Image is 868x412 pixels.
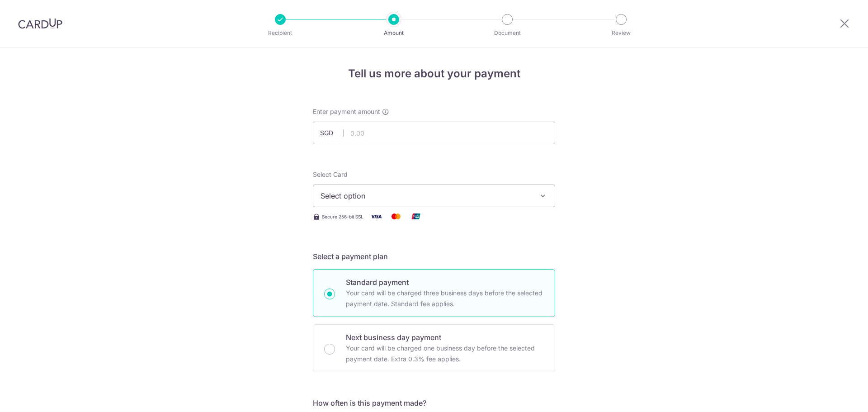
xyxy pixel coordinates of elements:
p: Your card will be charged one business day before the selected payment date. Extra 0.3% fee applies. [346,343,544,365]
p: Recipient [247,28,314,38]
p: Document [474,28,541,38]
iframe: Opens a widget where you can find more information [810,385,859,407]
img: Visa [367,211,385,222]
img: CardUp [18,18,62,29]
span: Select option [321,190,531,201]
img: Union Pay [407,211,425,222]
h5: How often is this payment made? [313,398,555,408]
p: Your card will be charged three business days before the selected payment date. Standard fee appl... [346,288,544,309]
h5: Select a payment plan [313,251,555,262]
span: Enter payment amount [313,107,380,116]
button: Select option [313,185,555,207]
p: Next business day payment [346,332,544,343]
img: Mastercard [387,211,405,222]
h4: Tell us more about your payment [313,66,555,82]
span: Secure 256-bit SSL [322,213,363,220]
span: translation missing: en.payables.payment_networks.credit_card.summary.labels.select_card [313,170,348,178]
p: Review [588,28,655,38]
p: Amount [360,28,427,38]
p: Standard payment [346,277,544,288]
input: 0.00 [313,122,555,144]
span: SGD [320,128,344,137]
